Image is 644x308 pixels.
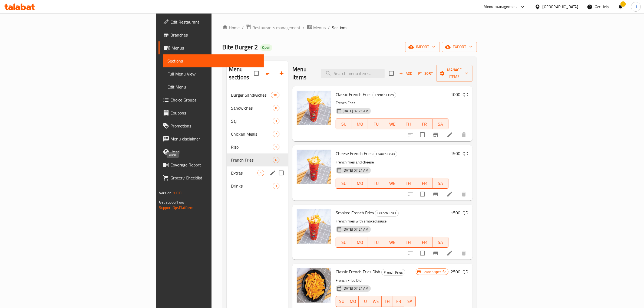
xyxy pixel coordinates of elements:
[158,93,264,106] a: Choice Groups
[400,237,416,248] button: TH
[368,119,384,129] button: TU
[231,144,273,150] span: Rizo
[227,86,288,195] nav: Menu sections
[269,169,277,177] button: edit
[382,269,405,276] span: French Fries
[370,179,382,187] span: TU
[484,4,517,10] div: Menu-management
[451,91,468,98] h6: 1000 IQD
[416,237,432,248] button: FR
[432,119,448,129] button: SA
[447,191,453,197] a: Edit menu item
[372,92,396,98] div: French Fries
[387,120,398,128] span: WE
[370,238,382,246] span: TU
[273,131,279,137] div: items
[420,269,448,274] span: Branch specific
[457,188,470,201] button: delete
[400,178,416,189] button: TH
[273,158,279,163] span: 6
[338,120,350,128] span: SU
[336,100,448,106] p: French Fries
[341,168,371,173] span: [DATE] 07:21 AM
[352,119,368,129] button: MO
[231,118,273,124] span: Saj
[418,70,433,77] span: Sort
[435,179,446,187] span: SA
[382,296,393,307] button: TH
[341,286,371,291] span: [DATE] 07:21 AM
[451,209,468,217] h6: 1500 IQD
[158,41,264,54] a: Menus
[273,157,279,163] div: items
[374,151,397,157] div: French Fries
[442,42,477,52] button: export
[435,238,446,246] span: SA
[361,297,368,305] span: TU
[273,183,279,189] div: items
[336,209,374,217] span: Smoked French Fries
[158,119,264,132] a: Promotions
[446,44,473,50] span: export
[227,140,288,153] div: Rizo1
[441,67,468,80] span: Manage items
[402,120,414,128] span: TH
[416,178,432,189] button: FR
[354,238,366,246] span: MO
[275,67,288,80] button: Add section
[374,151,397,157] span: French Fries
[370,120,382,128] span: TU
[402,238,414,246] span: TH
[338,238,350,246] span: SU
[432,237,448,248] button: SA
[381,269,405,276] div: French Fries
[349,297,356,305] span: MO
[297,268,331,303] img: Classic French Fries Dish
[370,296,382,307] button: WE
[418,120,430,128] span: FR
[336,90,371,99] span: Classic French Fries
[336,178,352,189] button: SU
[347,296,359,307] button: MO
[246,24,300,31] a: Restaurants management
[436,65,473,82] button: Manage items
[417,188,428,200] span: Select to update
[231,92,271,98] div: Burger Sandwiches
[231,157,273,163] div: French Fries
[170,149,260,155] span: Upsell
[432,178,448,189] button: SA
[158,28,264,41] a: Branches
[336,268,380,276] span: Classic French Fries Dish
[435,120,446,128] span: SA
[158,158,264,171] a: Coverage Report
[368,237,384,248] button: TU
[416,119,432,129] button: FR
[398,70,413,77] span: Add
[273,106,279,111] span: 8
[158,15,264,28] a: Edit Restaurant
[307,24,326,31] a: Menus
[297,150,331,184] img: Cheese French Fries
[273,118,279,124] div: items
[303,24,305,31] li: /
[341,109,371,114] span: [DATE] 07:21 AM
[171,45,260,51] span: Menus
[167,84,260,90] span: Edit Menu
[447,132,453,138] a: Edit menu item
[170,162,260,168] span: Coverage Report
[227,166,288,179] div: Extras1edit
[159,204,193,211] a: Support.OpsPlatform
[409,44,435,50] span: import
[262,67,275,80] span: Sort sections
[387,238,398,246] span: WE
[384,297,391,305] span: TH
[167,58,260,64] span: Sections
[170,136,260,142] span: Menu disclaimer
[387,179,398,187] span: WE
[332,24,347,31] span: Sections
[447,250,453,256] a: Edit menu item
[336,119,352,129] button: SU
[251,68,262,79] span: Select all sections
[451,268,468,276] h6: 2500 IQD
